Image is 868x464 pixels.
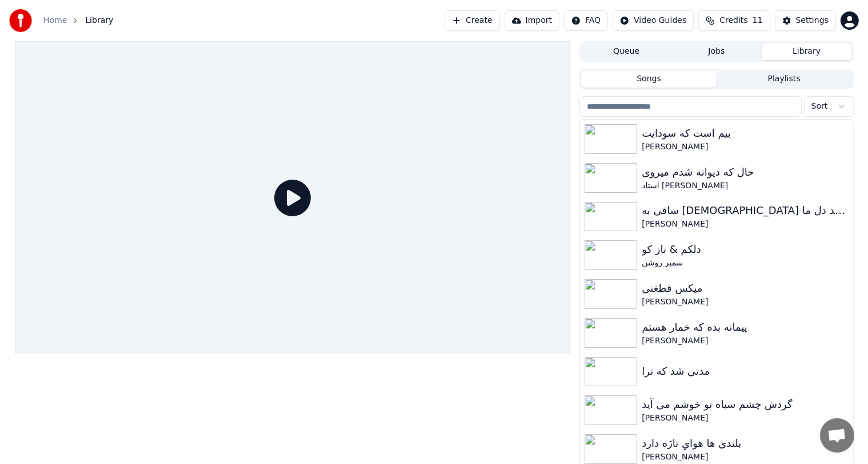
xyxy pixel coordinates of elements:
[642,451,848,463] div: [PERSON_NAME]
[820,418,854,453] div: Open chat
[642,125,848,141] div: بیم است که سودایت
[796,15,829,26] div: Settings
[775,10,836,31] button: Settings
[717,71,852,88] button: Playlists
[642,319,848,335] div: پیمانه بده که خمار هستم
[85,15,113,26] span: Library
[811,101,828,112] span: Sort
[642,164,848,180] div: حال که دیوانه شدم میروی
[505,10,559,31] button: Import
[642,296,848,308] div: [PERSON_NAME]
[642,219,848,230] div: [PERSON_NAME]
[642,413,848,424] div: [PERSON_NAME]
[719,15,747,26] span: Credits
[613,10,694,31] button: Video Guides
[564,10,608,31] button: FAQ
[642,257,848,269] div: سمیر روشن
[642,335,848,347] div: [PERSON_NAME]
[642,180,848,192] div: استاد [PERSON_NAME]
[43,15,67,26] a: Home
[671,43,762,60] button: Jobs
[642,241,848,257] div: دلکم & ناز کو
[698,10,770,31] button: Credits11
[642,435,848,451] div: بلندی ها هوایِ تازَه دارد
[762,43,852,60] button: Library
[642,396,848,413] div: گردش چشم سیاه تو خوشم می آید
[581,71,717,88] button: Songs
[642,203,848,219] div: ساقی به [DEMOGRAPHIC_DATA] خون شد دل ما
[642,363,848,379] div: مدتی شد که ترا
[43,15,113,26] nav: breadcrumb
[642,280,848,296] div: میکس قطغنی
[642,141,848,153] div: [PERSON_NAME]
[753,15,763,26] span: 11
[445,10,500,31] button: Create
[581,43,671,60] button: Queue
[9,9,32,32] img: youka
